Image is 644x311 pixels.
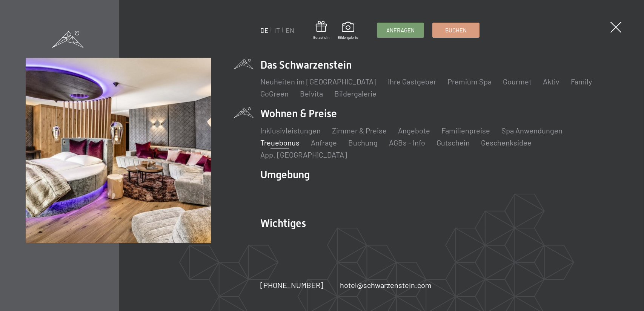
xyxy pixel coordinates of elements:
span: Bildergalerie [338,35,358,40]
a: Aktiv [543,77,559,86]
a: Treuebonus [260,138,300,147]
span: Gutschein [313,35,329,40]
a: [PHONE_NUMBER] [260,280,323,290]
a: Gourmet [503,77,532,86]
span: Buchen [445,26,467,34]
a: Bildergalerie [338,22,358,40]
a: Spa Anwendungen [501,126,563,135]
a: Familienpreise [441,126,490,135]
a: Inklusivleistungen [260,126,321,135]
a: Buchung [348,138,378,147]
span: Anfragen [386,26,415,34]
a: Anfragen [377,23,424,37]
a: App. [GEOGRAPHIC_DATA] [260,150,347,159]
a: Ihre Gastgeber [388,77,436,86]
a: Zimmer & Preise [332,126,387,135]
a: Belvita [300,89,323,98]
a: Family [571,77,592,86]
a: EN [286,26,294,34]
a: Geschenksidee [481,138,532,147]
a: GoGreen [260,89,289,98]
a: Premium Spa [447,77,492,86]
a: Bildergalerie [334,89,377,98]
a: IT [274,26,280,34]
a: Buchen [433,23,479,37]
a: Angebote [398,126,430,135]
span: [PHONE_NUMBER] [260,280,323,290]
a: hotel@schwarzenstein.com [340,280,432,290]
a: Neuheiten im [GEOGRAPHIC_DATA] [260,77,377,86]
a: Anfrage [311,138,337,147]
a: DE [260,26,269,34]
a: Gutschein [437,138,470,147]
a: Gutschein [313,21,329,40]
a: AGBs - Info [389,138,425,147]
